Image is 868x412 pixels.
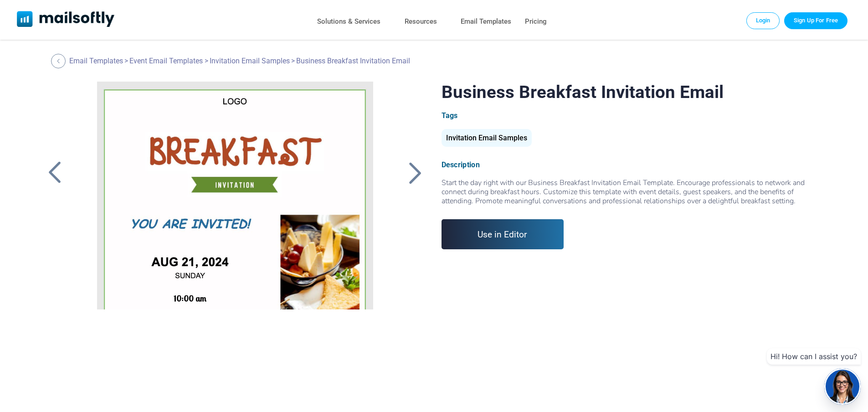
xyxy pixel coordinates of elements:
[405,15,437,28] a: Resources
[17,11,115,29] a: Mailsoftly
[461,15,511,28] a: Email Templates
[442,178,825,206] div: Start the day right with our Business Breakfast Invitation Email Template. Encourage professional...
[525,15,547,28] a: Pricing
[69,57,123,65] a: Email Templates
[767,348,861,365] div: Hi! How can I assist you?
[442,137,532,141] a: Invitation Email Samples
[43,161,66,185] a: Back
[746,12,780,29] a: Login
[442,219,564,249] a: Use in Editor
[784,12,847,29] a: Trial
[442,129,532,147] div: Invitation Email Samples
[442,111,825,120] div: Tags
[442,82,825,102] h1: Business Breakfast Invitation Email
[51,54,68,68] a: Back
[129,57,203,65] a: Event Email Templates
[82,82,388,309] a: Business Breakfast Invitation Email
[404,161,427,185] a: Back
[442,160,825,169] div: Description
[210,57,290,65] a: Invitation Email Samples
[317,15,380,28] a: Solutions & Services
